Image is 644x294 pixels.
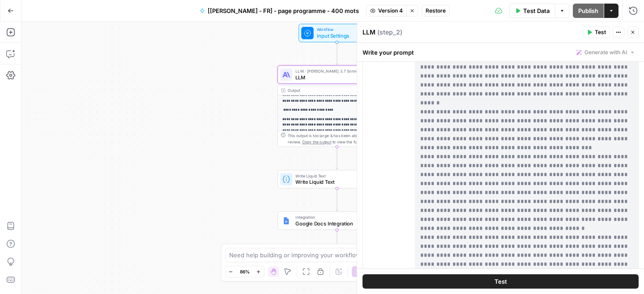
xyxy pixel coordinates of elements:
[357,43,644,61] div: Write your prompt
[363,28,580,37] div: LLM
[523,6,550,15] span: Test Data
[317,32,355,39] span: Input Settings
[495,277,507,286] span: Test
[573,47,639,58] button: Generate with AI
[288,133,393,145] div: This output is too large & has been abbreviated for review. to view the full content.
[363,274,639,289] button: Test
[573,4,604,18] button: Publish
[295,68,375,74] span: LLM · [PERSON_NAME] 3.7 Sonnet
[208,6,359,15] span: [[PERSON_NAME] - FR] - page programme - 400 mots
[336,230,338,252] g: Edge from step_3 to end
[277,170,397,188] div: Write Liquid TextWrite Liquid TextStep 4
[288,87,384,94] div: Output
[295,173,375,179] span: Write Liquid Text
[194,4,364,18] button: [[PERSON_NAME] - FR] - page programme - 400 mots
[426,7,446,15] span: Restore
[295,220,375,227] span: Google Docs Integration
[317,26,355,33] span: Workflow
[295,73,375,81] span: LLM
[336,42,338,65] g: Edge from start to step_2
[336,147,338,169] g: Edge from step_2 to step_4
[277,212,397,230] div: IntegrationGoogle Docs IntegrationStep 3
[295,178,375,186] span: Write Liquid Text
[377,28,402,37] span: ( step_2 )
[302,139,331,144] span: Copy the output
[378,7,403,15] span: Version 4
[240,268,250,275] span: 86%
[295,214,375,220] span: Integration
[509,4,555,18] button: Test Data
[583,26,610,38] button: Test
[366,5,406,17] button: Version 4
[578,6,598,15] span: Publish
[336,188,338,211] g: Edge from step_4 to step_3
[584,48,627,56] span: Generate with AI
[282,217,290,225] img: Instagram%20post%20-%201%201.png
[422,5,450,17] button: Restore
[277,24,397,42] div: WorkflowInput SettingsInputs
[595,28,606,36] span: Test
